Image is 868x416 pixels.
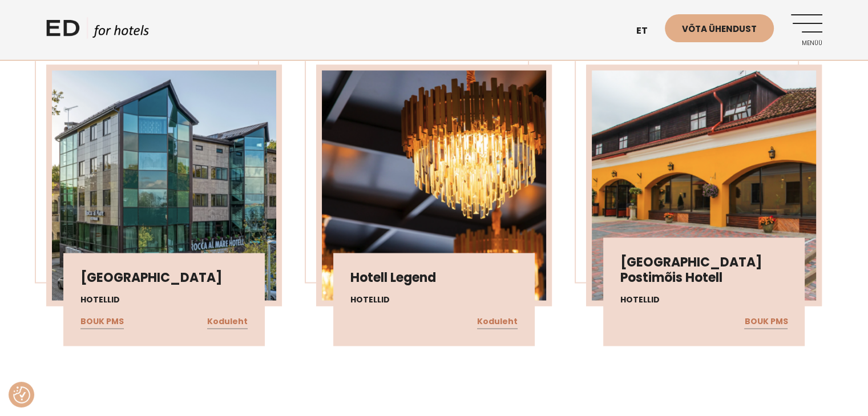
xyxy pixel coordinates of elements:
[665,14,774,42] a: Võta ühendust
[631,17,665,45] a: et
[80,314,124,329] a: BOUK PMS
[80,270,248,285] h3: [GEOGRAPHIC_DATA]
[350,293,518,305] h4: Hotellid
[80,293,248,305] h4: Hotellid
[52,70,276,300] img: Screenshot-2025-06-17-at-12.57.40-450x450.png
[620,255,788,285] h3: [GEOGRAPHIC_DATA] Postimõis Hotell
[46,17,149,46] a: ED HOTELS
[13,386,30,403] button: Nõusolekueelistused
[350,270,518,285] h3: Hotell Legend
[592,70,816,300] img: Screenshot-2025-05-29-at-14.35.50-450x450.png
[477,314,518,329] a: Koduleht
[791,40,822,47] span: Menüü
[744,314,788,329] a: BOUK PMS
[13,386,30,403] img: Revisit consent button
[791,14,822,46] a: Menüü
[207,314,248,329] a: Koduleht
[620,293,788,305] h4: Hotellid
[322,70,546,300] img: Screenshot-2025-05-29-at-15.06.22-450x450.png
